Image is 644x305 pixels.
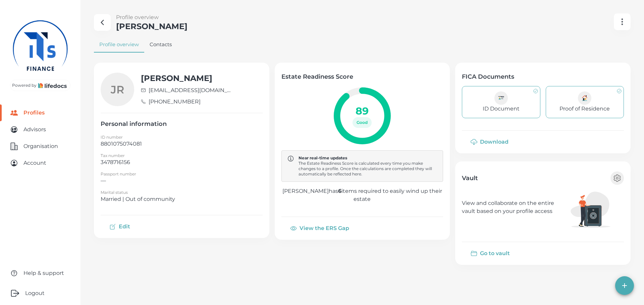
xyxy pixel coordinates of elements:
h4: FICA Documents [462,73,624,81]
h3: [PERSON_NAME] [141,73,232,83]
a: [EMAIL_ADDRESS][DOMAIN_NAME] [149,86,232,94]
h4: Estate Readiness Score [281,73,443,81]
img: ITS Finance [10,15,70,76]
span: Good [353,120,372,125]
b: 6 [338,188,341,194]
button: Profile overview [94,36,144,53]
a: Go to vault [462,250,520,256]
p: Married | Out of community [101,195,263,203]
button: Contacts [144,36,177,53]
p: ID number [101,135,263,140]
a: Proof of Residence [546,86,624,118]
a: ID Document [462,86,540,118]
p: 8801075074081 [101,140,263,148]
p: ID Document [483,105,520,113]
h2: 89 [356,105,369,117]
a: Powered by [10,80,70,91]
p: The Estate Readiness Score is calculated every time you make changes to a profile. Once the calcu... [299,161,438,177]
p: Tax number [101,153,263,158]
button: Setup vault [610,171,624,185]
p: Marital status [101,190,263,195]
h3: [PERSON_NAME] [116,21,187,31]
h4: Vault [462,174,478,182]
button: lifedocs-speed-dial [615,276,634,295]
p: Near real-time updates [299,155,438,161]
button: Go to vault [462,245,520,261]
button: manage profiles [614,13,631,30]
div: JR [101,73,134,106]
p: View and collaborate on the entire vault based on your profile access [462,199,557,215]
button: Download [462,134,519,150]
h4: Personal information [101,120,263,128]
p: — [101,177,263,185]
p: Profile overview [116,13,187,21]
p: [PERSON_NAME] has items required to easily wind up their estate [281,187,443,203]
p: Passport number [101,171,263,177]
p: Proof of Residence [559,105,610,113]
button: Edit [101,219,140,235]
button: View the ERS Gap [281,220,359,236]
p: 3478716156 [101,158,263,166]
a: [PHONE_NUMBER] [149,98,201,106]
